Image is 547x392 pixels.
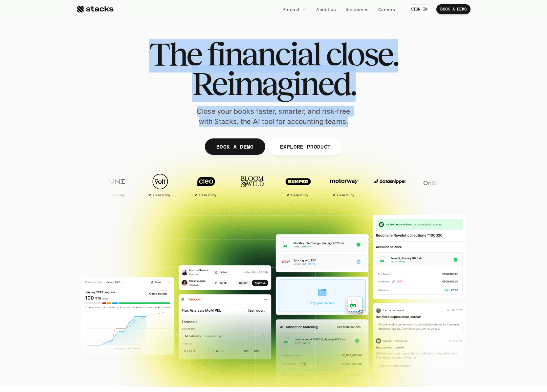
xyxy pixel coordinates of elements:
a: About us [312,3,340,15]
p: Careers [378,6,395,13]
a: BOOK A DEMO [436,4,470,14]
a: Case study [322,170,365,200]
h2: Case study [153,193,170,197]
a: Careers [374,3,399,15]
a: SIGN IN [407,4,432,14]
a: Case study [276,170,319,200]
p: Product [282,6,300,13]
span: Reimagined. [192,69,356,98]
h2: Case study [291,193,308,197]
a: Case study [92,170,135,200]
a: Resources [341,3,373,15]
a: EXPLORE PRODUCT [268,138,342,155]
h2: Case study [199,193,216,197]
a: Case study [138,170,181,200]
p: BOOK A DEMO [216,142,254,151]
p: EXPLORE PRODUCT [280,142,331,151]
span: financial [207,39,320,69]
h2: Case study [107,193,124,197]
span: close. [326,39,398,69]
h2: Case study [337,193,354,197]
a: Case study [184,170,227,200]
p: SIGN IN [411,7,428,11]
p: About us [316,6,336,13]
p: Resources [345,6,369,13]
a: BOOK A DEMO [205,138,265,155]
p: Close your books faster, smarter, and risk-free with Stacks, the AI tool for accounting teams. [191,106,356,127]
p: BOOK A DEMO [440,7,467,11]
a: Privacy Policy [77,125,106,130]
span: The [149,39,201,69]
